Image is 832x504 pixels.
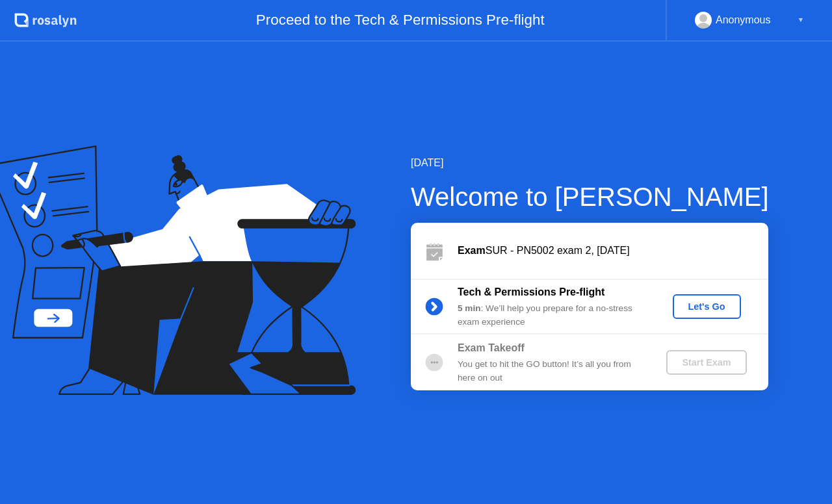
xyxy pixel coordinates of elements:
[678,301,736,312] div: Let's Go
[798,12,804,29] div: ▼
[666,350,746,375] button: Start Exam
[673,294,741,319] button: Let's Go
[458,303,481,313] b: 5 min
[458,243,768,258] div: SUR - PN5002 exam 2, [DATE]
[671,357,741,368] div: Start Exam
[411,177,769,216] div: Welcome to [PERSON_NAME]
[458,245,486,256] b: Exam
[458,286,604,297] b: Tech & Permissions Pre-flight
[411,155,769,171] div: [DATE]
[458,358,645,384] div: You get to hit the GO button! It’s all you from here on out
[458,342,525,353] b: Exam Takeoff
[716,12,771,29] div: Anonymous
[458,302,645,329] div: : We’ll help you prepare for a no-stress exam experience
